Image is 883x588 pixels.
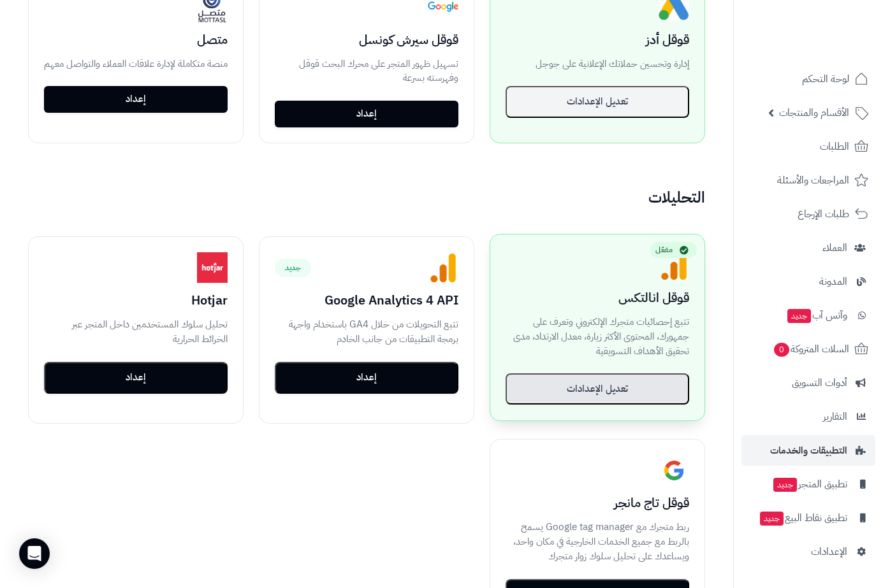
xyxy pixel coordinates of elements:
p: منصة متكاملة لإدارة علاقات العملاء والتواصل معهم [44,57,228,71]
a: تطبيق المتجرجديد [741,469,875,499]
span: تطبيق نقاط البيع [759,509,847,527]
span: جديد [760,512,784,526]
span: الطلبات [820,138,849,155]
span: 0 [774,343,789,357]
span: جديد [787,309,811,323]
div: Open Intercom Messenger [19,538,50,569]
a: لوحة التحكم [741,64,875,94]
h3: Hotjar [44,293,228,307]
h3: قوقل سيرش كونسل [275,32,458,47]
img: Google Analytics [659,250,689,280]
span: لوحة التحكم [802,70,849,88]
a: إعداد [44,86,228,113]
h3: Google Analytics 4 API [275,293,458,307]
button: إعداد [44,362,228,394]
a: تطبيق نقاط البيعجديد [741,503,875,533]
p: تتبع التحويلات من خلال GA4 باستخدام واجهة برمجة التطبيقات من جانب الخادم [275,317,458,347]
span: طلبات الإرجاع [798,205,849,223]
a: السلات المتروكة0 [741,334,875,364]
span: وآتس آب [786,306,847,324]
span: العملاء [822,239,847,257]
img: logo-2.png [796,36,871,62]
a: العملاء [741,233,875,263]
h3: متصل [44,32,228,47]
a: وآتس آبجديد [741,300,875,331]
span: السلات المتروكة [773,340,849,358]
span: تطبيق المتجر [772,475,847,493]
span: الإعدادات [811,543,847,561]
a: طلبات الإرجاع [741,199,875,229]
img: Hotjar [197,252,228,283]
button: إعداد [275,362,458,394]
p: تتبع إحصائيات متجرك الإلكتروني وتعرف على جمهورك، المحتوى الأكثر زيارة، معدل الارتداد، مدى تحقيق ا... [506,315,689,358]
span: مفعّل [650,242,697,258]
p: إدارة وتحسين حملاتك الإعلانية على جوجل [506,57,689,71]
a: المراجعات والأسئلة [741,165,875,196]
a: إعداد [275,101,458,127]
a: الإعدادات [741,536,875,567]
a: التقارير [741,401,875,432]
h3: قوقل أدز [506,32,689,47]
h3: قوقل انالتكس [506,290,689,305]
a: أدوات التسويق [741,368,875,398]
img: Google Analytics 4 API [428,252,458,283]
p: تسهيل ظهور المتجر على محرك البحث قوقل وفهرسته بسرعة [275,57,458,86]
p: تحليل سلوك المستخدمين داخل المتجر عبر الخرائط الحرارية [44,317,228,347]
a: الطلبات [741,131,875,162]
span: المدونة [819,273,847,290]
p: ربط متجرك مع Google tag manager يسمح بالربط مع جميع الخدمات الخارجية في مكان واحد، ويساعدك على تح... [506,520,689,563]
span: جديد [275,259,311,276]
span: التقارير [823,408,847,426]
button: تعديل الإعدادات [506,86,689,118]
span: الأقسام والمنتجات [779,104,849,122]
span: المراجعات والأسئلة [777,171,849,189]
h2: التحليلات [13,189,720,206]
button: تعديل الإعدادات [506,373,689,405]
span: جديد [773,478,797,492]
a: المدونة [741,266,875,297]
span: التطبيقات والخدمات [770,441,847,459]
span: أدوات التسويق [792,374,847,392]
h3: قوقل تاج مانجر [506,496,689,510]
img: Google Tag Manager [659,455,689,485]
a: التطبيقات والخدمات [741,435,875,466]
